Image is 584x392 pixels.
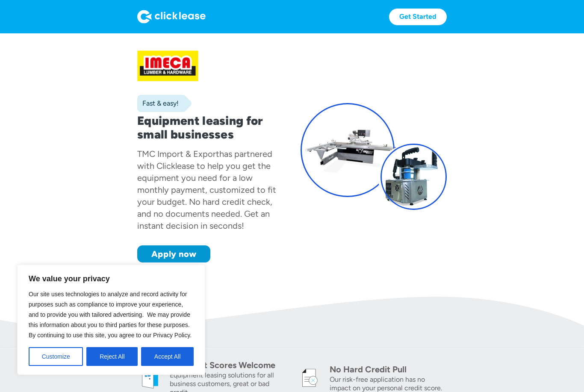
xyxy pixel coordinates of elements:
[137,114,283,141] h1: Equipment leasing for small businesses
[137,365,163,391] img: welcome icon
[29,347,83,366] button: Customize
[141,347,194,366] button: Accept All
[29,274,194,284] p: We value your privacy
[137,99,179,108] div: Fast & easy!
[170,359,287,371] div: All Credit Scores Welcome
[137,149,276,231] div: has partnered with Clicklease to help you get the equipment you need for a low monthly payment, c...
[17,265,205,375] div: We value your privacy
[137,149,219,159] div: TMC Import & Export
[389,9,447,25] a: Get Started
[330,363,447,375] div: No Hard Credit Pull
[29,291,192,339] span: Our site uses technologies to analyze and record activity for purposes such as compliance to impr...
[86,347,138,366] button: Reject All
[297,365,323,391] img: credit icon
[137,245,210,262] a: Apply now
[137,10,206,24] img: Logo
